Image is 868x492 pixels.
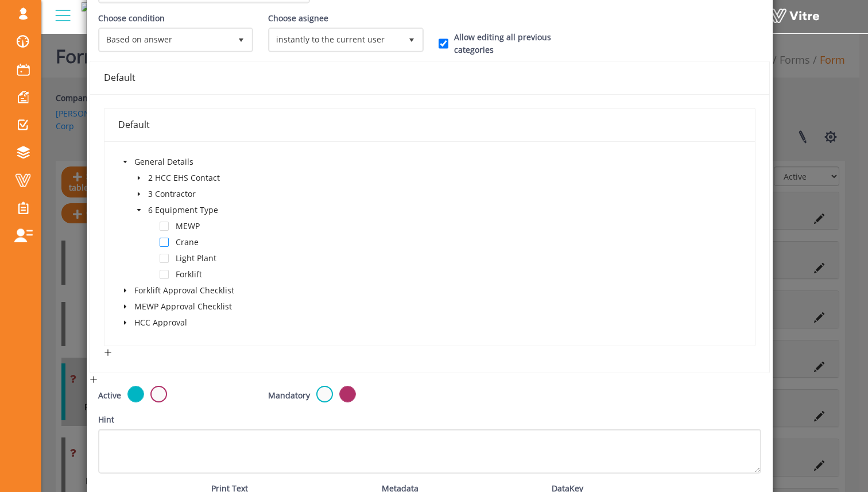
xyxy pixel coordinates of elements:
[132,316,189,330] span: HCC Approval
[231,29,251,50] span: select
[173,219,202,233] span: MEWP
[173,251,219,265] span: Light Plant
[173,235,201,249] span: Crane
[122,159,128,165] span: caret-down
[136,207,142,213] span: caret-down
[122,288,128,293] span: caret-down
[90,375,98,383] span: plus
[146,171,222,185] span: 2 HCC EHS Contact
[100,29,231,50] span: Based on answer
[118,118,742,132] div: Default
[104,348,112,357] span: plus
[132,155,196,169] span: General Details
[132,284,237,297] span: Forklift Approval Checklist
[176,237,199,247] span: Crane
[136,191,142,197] span: caret-down
[98,389,121,402] label: Active
[176,269,202,280] span: Forklift
[176,220,200,231] span: MEWP
[268,12,328,25] label: Choose asignee
[148,172,220,183] span: 2 HCC EHS Contact
[122,320,128,326] span: caret-down
[148,188,196,199] span: 3 Contractor
[176,253,216,264] span: Light Plant
[132,300,234,313] span: MEWP Approval Checklist
[146,187,198,201] span: 3 Contractor
[134,156,193,167] span: General Details
[268,389,310,402] label: Mandatory
[270,29,401,50] span: instantly to the current user
[146,203,220,217] span: 6 Equipment Type
[136,175,142,181] span: caret-down
[98,413,114,426] label: Hint
[134,285,234,296] span: Forklift Approval Checklist
[122,304,128,309] span: caret-down
[134,301,232,312] span: MEWP Approval Checklist
[454,31,591,56] label: Allow editing all previous categories
[173,268,204,281] span: Forklift
[98,12,165,25] label: Choose condition
[134,317,187,328] span: HCC Approval
[401,29,422,50] span: select
[148,204,218,215] span: 6 Equipment Type
[104,71,756,85] div: Default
